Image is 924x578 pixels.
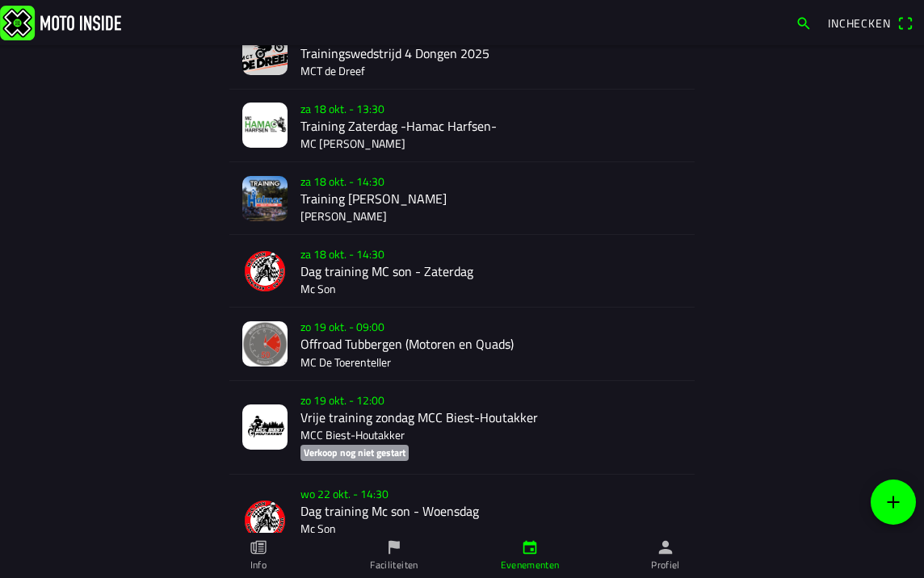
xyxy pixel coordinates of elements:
[385,538,403,556] ion-icon: flag
[229,308,695,380] a: zo 19 okt. - 09:00Offroad Tubbergen (Motoren en Quads)MC De Toerenteller
[250,558,267,572] ion-label: Info
[229,475,695,568] a: wo 22 okt. - 14:30Dag training Mc son - WoensdagMc Son
[229,235,695,308] a: za 18 okt. - 14:30Dag training MC son - ZaterdagMc Son
[820,9,921,36] a: Incheckenqr scanner
[250,538,267,556] ion-icon: paper
[787,9,820,36] a: search
[229,162,695,235] a: za 18 okt. - 14:30Training [PERSON_NAME][PERSON_NAME]
[242,321,288,366] img: lgGgpfQVCzd51JKp8DsC51cBxExQM0ZdDLxTZn11.jpg
[501,558,560,572] ion-label: Evenementen
[242,176,288,221] img: N3lxsS6Zhak3ei5Q5MtyPEvjHqMuKUUTBqHB2i4g.png
[229,381,695,475] a: zo 19 okt. - 12:00Vrije training zondag MCC Biest-HoutakkerMCC Biest-HoutakkerVerkoop nog niet ge...
[229,17,695,90] a: za 18 okt. - 12:30Trainingswedstrijd 4 Dongen 2025MCT de Dreef
[229,90,695,162] a: za 18 okt. - 13:30Training Zaterdag -Hamac Harfsen-MC [PERSON_NAME]
[370,558,418,572] ion-label: Faciliteiten
[884,492,903,512] ion-icon: add
[521,538,539,556] ion-icon: calendar
[242,404,288,450] img: Zo154waUV5bNji4JSFCtbJkDTpSf0sbaHdxXR1PN.jpg
[242,30,288,75] img: 64Wn0GjIVjMjfa4ALD0MpMaRxaoUOgurKTF0pxpL.jpg
[828,15,891,31] span: Inchecken
[651,558,680,572] ion-label: Profiel
[657,538,674,556] ion-icon: person
[242,249,288,294] img: sfRBxcGZmvZ0K6QUyq9TbY0sbKJYVDoKWVN9jkDZ.png
[242,498,288,543] img: sfRBxcGZmvZ0K6QUyq9TbY0sbKJYVDoKWVN9jkDZ.png
[242,103,288,148] img: TXexYjjgtlHsYHK50Tyg6fgWZKYBG26tia91gHDp.jpg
